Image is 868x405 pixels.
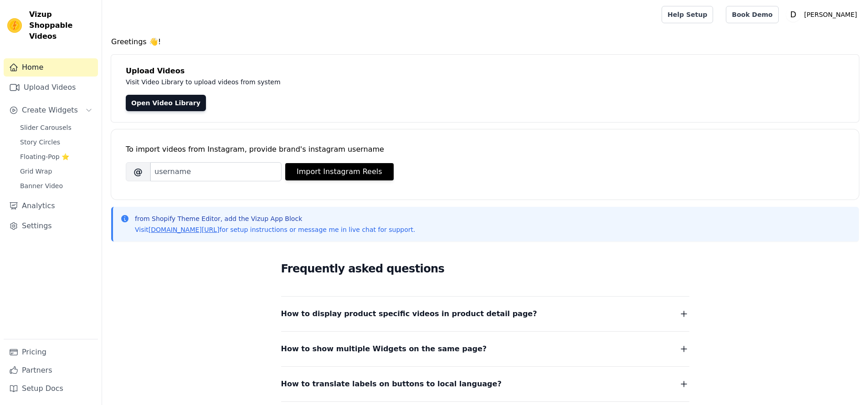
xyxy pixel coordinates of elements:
button: How to show multiple Widgets on the same page? [281,343,689,355]
a: Partners [4,361,98,379]
span: How to translate labels on buttons to local language? [281,378,502,390]
a: Analytics [4,197,98,215]
h4: Upload Videos [126,66,844,77]
a: [DOMAIN_NAME][URL] [149,226,220,233]
span: Banner Video [20,181,63,190]
a: Story Circles [15,136,98,149]
a: Home [4,58,98,77]
a: Book Demo [726,6,778,23]
a: Settings [4,217,98,235]
input: username [150,162,282,181]
div: To import videos from Instagram, provide brand's instagram username [126,144,844,155]
a: Banner Video [15,179,98,192]
span: Story Circles [20,138,60,147]
button: How to translate labels on buttons to local language? [281,378,689,390]
span: @ [126,162,150,181]
span: How to display product specific videos in product detail page? [281,308,537,320]
button: D [PERSON_NAME] [786,6,861,23]
h2: Frequently asked questions [281,260,689,278]
span: Slider Carousels [20,123,72,132]
a: Grid Wrap [15,165,98,178]
a: Pricing [4,343,98,361]
h4: Greetings 👋! [111,36,859,47]
a: Open Video Library [126,95,206,111]
button: Create Widgets [4,101,98,119]
p: [PERSON_NAME] [801,6,861,23]
img: Vizup [7,18,22,33]
button: Import Instagram Reels [285,163,394,180]
span: Create Widgets [22,105,78,116]
a: Slider Carousels [15,121,98,134]
span: How to show multiple Widgets on the same page? [281,343,487,355]
a: Setup Docs [4,379,98,398]
p: Visit for setup instructions or message me in live chat for support. [135,225,415,234]
span: Vizup Shoppable Videos [29,9,94,42]
a: Help Setup [662,6,713,23]
span: Grid Wrap [20,167,52,176]
a: Floating-Pop ⭐ [15,150,98,163]
a: Upload Videos [4,78,98,97]
p: from Shopify Theme Editor, add the Vizup App Block [135,214,415,223]
p: Visit Video Library to upload videos from system [126,77,534,87]
span: Floating-Pop ⭐ [20,152,69,161]
button: How to display product specific videos in product detail page? [281,308,689,320]
text: D [790,10,796,19]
